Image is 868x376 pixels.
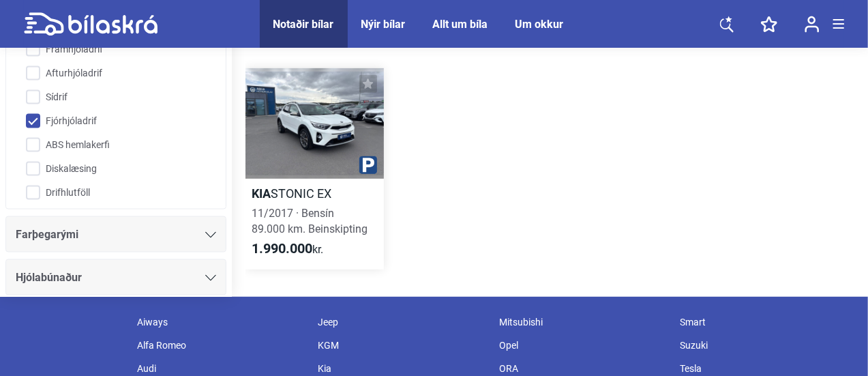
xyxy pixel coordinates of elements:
img: parking.png [359,156,377,174]
a: Allt um bíla [433,18,488,31]
div: Suzuki [673,334,854,357]
h2: STONIC EX [245,186,384,201]
a: Um okkur [515,18,564,31]
span: Hjólabúnaður [16,268,82,287]
b: Kia [252,186,271,201]
div: KGM [311,334,492,357]
div: Aiways [130,310,312,334]
span: kr. [252,241,323,257]
div: Smart [673,310,854,334]
span: 11/2017 · Bensín 89.000 km. Beinskipting [252,207,368,235]
a: Nýir bílar [361,18,406,31]
div: Mitsubishi [492,310,674,334]
b: 1.990.000 [252,240,312,257]
span: Farþegarými [16,225,78,244]
a: KiaSTONIC EX11/2017 · Bensín89.000 km. Beinskipting1.990.000kr. [245,68,384,270]
img: user-login.svg [805,16,820,33]
div: Jeep [311,310,492,334]
div: Opel [492,334,674,357]
div: Alfa Romeo [130,334,312,357]
a: Notaðir bílar [273,18,334,31]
